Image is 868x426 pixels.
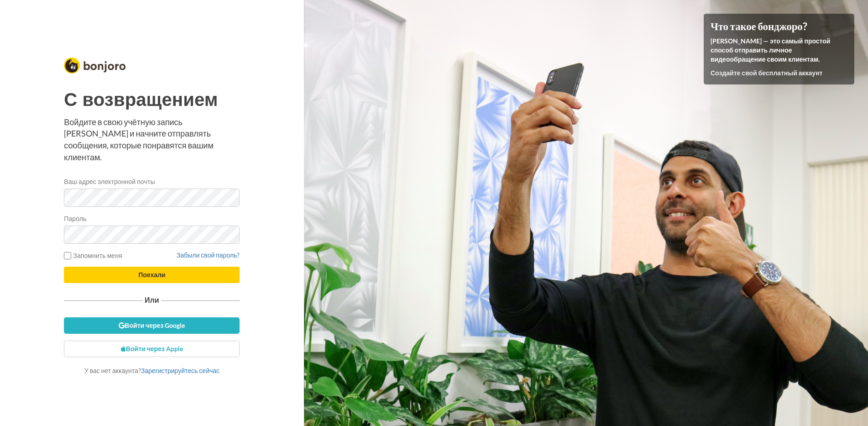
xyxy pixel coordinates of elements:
ya-tr-span: [PERSON_NAME] — это самый простой способ отправить личное видеообращение своим клиентам. [711,37,830,63]
ya-tr-span: Войти через Apple [126,345,183,352]
ya-tr-span: Ваш адрес электронной почты [64,178,155,185]
a: Зарегистрируйтесь сейчас [141,367,220,374]
ya-tr-span: Что такое бонджоро? [711,20,807,32]
ya-tr-span: Запомнить меня [73,252,122,259]
ya-tr-span: Поехали [138,271,165,279]
ya-tr-span: Пароль [64,215,86,222]
ya-tr-span: У вас нет аккаунта? [84,367,141,374]
ya-tr-span: Или [145,295,159,304]
button: Поехали [64,267,240,283]
a: Создайте свой бесплатный аккаунт [711,69,822,77]
ya-tr-span: Войдите в свою учётную запись [PERSON_NAME] и начните отправлять сообщения, которые понравятся ва... [64,117,213,162]
ya-tr-span: Войти через Google [125,321,185,329]
a: Войти через Google [64,317,240,334]
a: Войти через Apple [64,341,240,357]
a: Забыли свой пароль? [177,251,240,259]
ya-tr-span: С возвращением [64,89,218,110]
input: Запомнить меня [64,252,71,259]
